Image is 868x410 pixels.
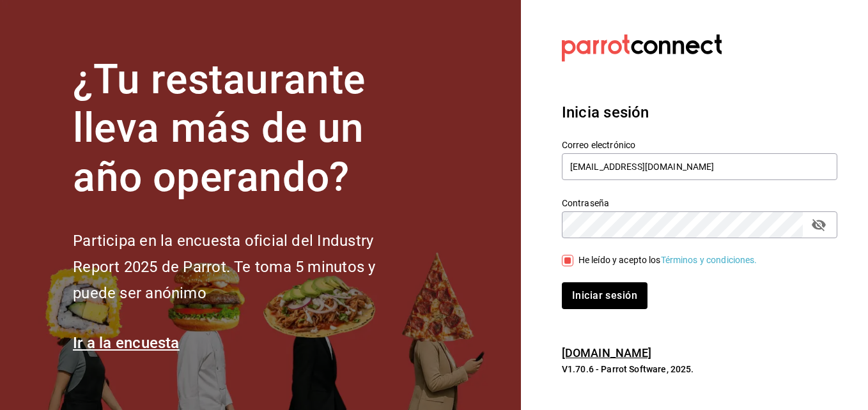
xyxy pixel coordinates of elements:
[562,282,647,309] button: Iniciar sesión
[562,140,837,149] label: Correo electrónico
[562,363,837,376] p: V1.70.6 - Parrot Software, 2025.
[73,334,180,352] a: Ir a la encuesta
[73,56,418,202] h1: ¿Tu restaurante lleva más de un año operando?
[562,101,837,124] h3: Inicia sesión
[73,228,418,306] h2: Participa en la encuesta oficial del Industry Report 2025 de Parrot. Te toma 5 minutos y puede se...
[562,346,652,360] a: [DOMAIN_NAME]
[578,254,757,267] div: He leído y acepto los
[661,255,757,265] a: Términos y condiciones.
[562,198,837,207] label: Contraseña
[562,153,837,180] input: Ingresa tu correo electrónico
[808,214,830,236] button: passwordField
